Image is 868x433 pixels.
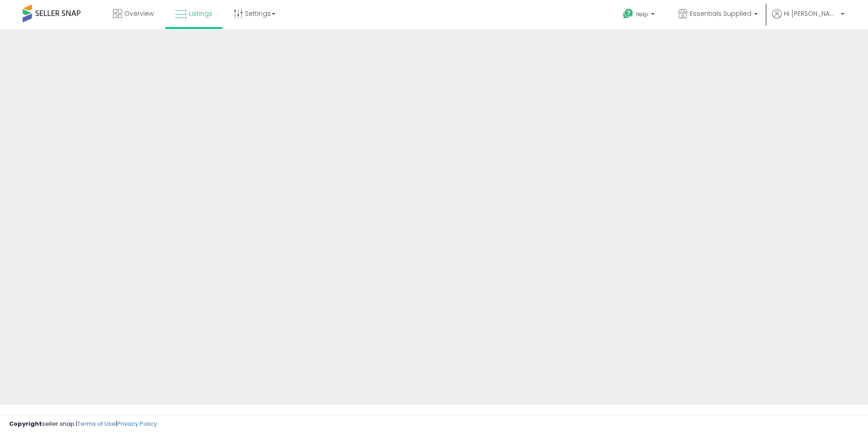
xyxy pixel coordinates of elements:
[124,9,154,18] span: Overview
[772,9,844,29] a: Hi [PERSON_NAME]
[189,9,212,18] span: Listings
[636,10,648,18] span: Help
[623,8,634,19] i: Get Help
[784,9,838,18] span: Hi [PERSON_NAME]
[616,1,664,29] a: Help
[690,9,751,18] span: Essentials Supplied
